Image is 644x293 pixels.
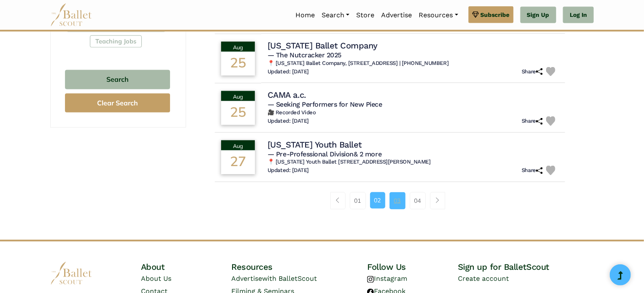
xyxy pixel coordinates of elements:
[330,192,450,209] nav: Page navigation example
[468,6,514,23] a: Subscribe
[472,10,479,19] img: gem.svg
[367,275,407,283] a: Instagram
[268,89,306,100] h4: CAMA a.c.
[522,167,543,174] h6: Share
[367,262,458,273] h4: Follow Us
[65,94,170,113] button: Clear Search
[268,51,341,59] span: — The Nutcracker 2025
[221,42,255,52] div: Aug
[292,6,318,24] a: Home
[231,275,317,283] a: Advertisewith BalletScout
[221,101,255,125] div: 25
[458,262,594,273] h4: Sign up for BalletScout
[370,192,385,208] a: 02
[221,140,255,151] div: Aug
[268,150,382,158] span: — Pre-Professional Division
[353,6,378,24] a: Store
[141,275,171,283] a: About Us
[268,68,309,75] h6: Updated: [DATE]
[350,192,366,209] a: 01
[268,109,559,116] h6: 🎥 Recorded Video
[520,7,556,24] a: Sign Up
[262,275,317,283] span: with BalletScout
[458,275,509,283] a: Create account
[378,6,415,24] a: Advertise
[563,7,594,24] a: Log In
[50,262,92,285] img: logo
[221,151,255,174] div: 27
[354,150,382,158] a: & 2 more
[268,167,309,174] h6: Updated: [DATE]
[367,276,374,283] img: instagram logo
[141,262,232,273] h4: About
[415,6,461,24] a: Resources
[268,100,382,108] span: — Seeking Performers for New Piece
[318,6,353,24] a: Search
[231,262,367,273] h4: Resources
[268,118,309,125] h6: Updated: [DATE]
[221,91,255,101] div: Aug
[410,192,426,209] a: 04
[221,52,255,75] div: 25
[481,10,510,19] span: Subscribe
[268,159,559,166] h6: 📍 [US_STATE] Youth Ballet [STREET_ADDRESS][PERSON_NAME]
[522,68,543,75] h6: Share
[522,118,543,125] h6: Share
[390,192,406,209] a: 03
[268,40,378,51] h4: [US_STATE] Ballet Company
[65,70,170,90] button: Search
[268,139,362,150] h4: [US_STATE] Youth Ballet
[268,60,559,67] h6: 📍 [US_STATE] Ballet Company, [STREET_ADDRESS] | [PHONE_NUMBER]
